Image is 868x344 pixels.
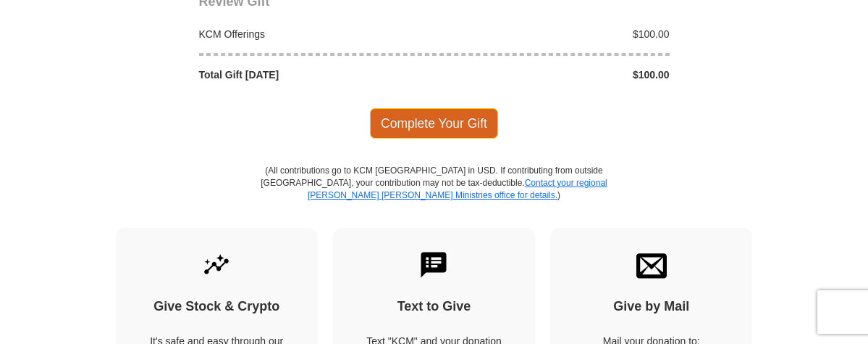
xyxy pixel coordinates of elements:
img: envelope.svg [636,250,667,280]
div: $100.00 [434,67,678,82]
h4: Text to Give [358,299,510,315]
div: $100.00 [434,27,678,41]
img: text-to-give.svg [418,250,449,280]
img: give-by-stock.svg [201,250,232,280]
div: Total Gift [DATE] [191,67,434,82]
div: KCM Offerings [191,27,434,41]
p: (All contributions go to KCM [GEOGRAPHIC_DATA] in USD. If contributing from outside [GEOGRAPHIC_D... [261,165,608,228]
span: Complete Your Gift [370,108,498,139]
h4: Give by Mail [576,299,727,315]
h4: Give Stock & Crypto [141,299,292,315]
